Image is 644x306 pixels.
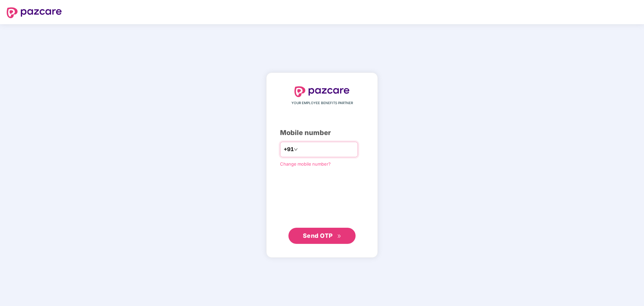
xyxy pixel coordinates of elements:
[7,7,62,18] img: logo
[291,100,353,106] span: YOUR EMPLOYEE BENEFITS PARTNER
[284,145,294,154] span: +91
[337,234,341,238] span: double-right
[294,86,350,97] img: logo
[280,161,331,167] a: Change mobile number?
[288,228,356,244] button: Send OTPdouble-right
[303,232,333,239] span: Send OTP
[294,147,298,151] span: down
[280,128,364,138] div: Mobile number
